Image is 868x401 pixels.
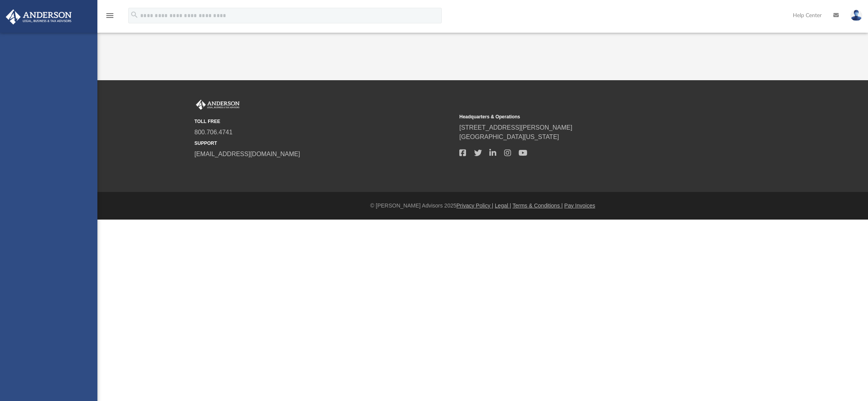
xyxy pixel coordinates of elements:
a: [STREET_ADDRESS][PERSON_NAME] [459,124,572,131]
a: [GEOGRAPHIC_DATA][US_STATE] [459,134,559,140]
a: [EMAIL_ADDRESS][DOMAIN_NAME] [194,151,300,157]
small: Headquarters & Operations [459,113,719,120]
a: Pay Invoices [564,202,595,209]
i: search [130,11,139,19]
a: Legal | [495,202,511,209]
i: menu [105,11,115,20]
small: TOLL FREE [194,118,454,125]
img: User Pic [850,10,862,21]
a: Terms & Conditions | [513,202,563,209]
img: Anderson Advisors Platinum Portal [194,100,241,110]
a: 800.706.4741 [194,129,233,135]
a: menu [105,15,115,20]
a: Privacy Policy | [457,202,494,209]
img: Anderson Advisors Platinum Portal [4,9,74,25]
div: © [PERSON_NAME] Advisors 2025 [97,202,868,210]
small: SUPPORT [194,140,454,147]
